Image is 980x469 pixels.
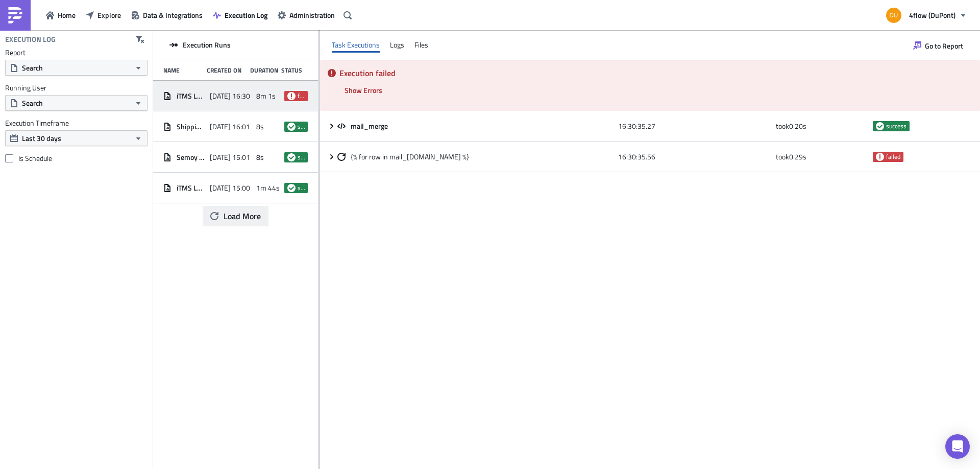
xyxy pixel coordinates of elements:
span: {% for row in mail_[DOMAIN_NAME] %} [351,152,469,161]
span: failed [886,153,900,161]
span: [DATE] 15:00 [210,183,250,193]
span: failed [298,92,305,100]
div: Task Executions [332,37,380,53]
label: Is Schedule [5,154,148,163]
span: Home [58,10,76,20]
span: success [298,123,305,131]
div: took 0.29 s [776,148,868,166]
label: Execution Timeframe [5,119,148,128]
span: success [287,184,296,192]
button: Clear filters [132,32,148,47]
span: 4flow (DuPont) [909,10,955,20]
span: success [287,153,296,161]
span: 8s [256,153,264,162]
div: Created On [207,66,245,74]
span: Explore [97,10,121,20]
span: failed [876,153,884,161]
label: Running User [5,83,148,92]
span: Go to Report [925,40,963,51]
button: Data & Integrations [126,7,208,23]
span: iTMS Load List P80 - 1630 [177,91,205,101]
button: 4flow (DuPont) [880,4,972,27]
span: [DATE] 16:30 [210,91,250,101]
span: success [287,123,296,131]
span: Search [22,62,43,73]
span: success [886,122,906,130]
img: PushMetrics [7,7,23,24]
button: Search [5,95,148,111]
span: Search [22,98,43,108]
span: [DATE] 16:01 [210,122,250,131]
h5: Execution failed [339,69,972,77]
div: Logs [390,37,404,53]
span: success [298,184,305,192]
span: Load More [224,210,261,222]
div: Duration [250,66,276,74]
span: 8m 1s [256,91,276,101]
span: success [298,153,305,161]
span: mail_merge [351,122,389,131]
span: Execution Runs [183,40,231,50]
span: failed [287,92,296,100]
button: Explore [81,7,126,23]
span: [DATE] 15:01 [210,153,250,162]
button: Show Errors [339,82,387,98]
span: Last 30 days [22,133,61,144]
div: Open Intercom Messenger [945,434,970,459]
span: Execution Log [225,10,267,20]
label: Report [5,48,148,57]
span: 1m 44s [256,183,280,193]
span: Data & Integrations [143,10,203,20]
div: Files [414,37,428,53]
span: iTMS Load List P80 - 1500|JCL [177,183,205,193]
span: Show Errors [345,85,382,96]
button: Go to Report [908,37,968,54]
span: Semoy Shipment Report [177,153,205,162]
span: Shipping Point Loading List [177,122,205,131]
div: Status [281,66,303,74]
div: 16:30:35.27 [618,117,771,135]
button: Execution Log [208,7,273,23]
button: Home [41,7,81,23]
span: Administration [289,10,335,20]
div: took 0.20 s [776,117,868,135]
button: Last 30 days [5,130,148,146]
button: Administration [273,7,340,23]
button: Load More [203,206,268,226]
img: Avatar [885,7,902,24]
span: 8s [256,122,264,131]
button: Search [5,60,148,76]
span: success [876,122,884,130]
h4: Execution Log [5,35,56,44]
div: Name [163,66,202,74]
div: 16:30:35.56 [618,148,771,166]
